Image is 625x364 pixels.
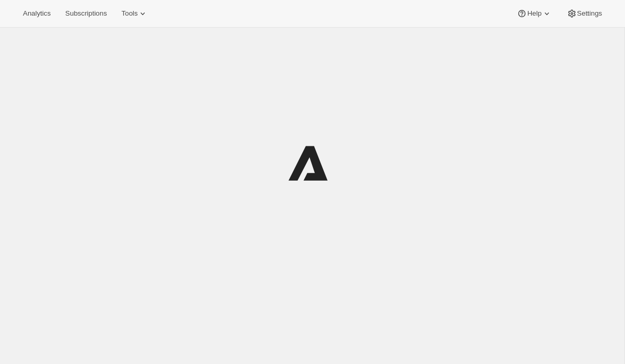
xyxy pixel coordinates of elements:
button: Settings [560,6,608,21]
span: Help [527,9,541,18]
span: Subscriptions [65,9,107,18]
button: Subscriptions [59,6,113,21]
span: Analytics [23,9,51,18]
span: Settings [577,9,602,18]
button: Analytics [17,6,57,21]
button: Help [510,6,558,21]
button: Tools [115,6,154,21]
span: Tools [121,9,137,18]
